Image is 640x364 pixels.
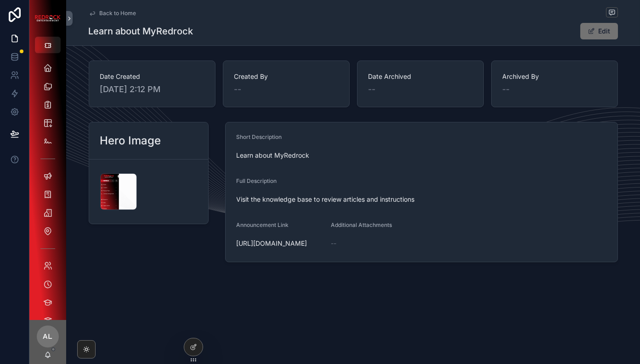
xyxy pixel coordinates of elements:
[331,239,336,248] span: --
[237,195,606,204] span: Visit the knowledge base to review articles and instructions
[580,23,618,39] button: Edit
[89,25,193,38] h1: Learn about MyRedrock
[368,83,376,96] span: --
[368,72,472,81] span: Date Archived
[100,10,136,17] span: Back to Home
[234,83,242,96] span: --
[237,151,606,160] span: Learn about MyRedrock
[503,83,510,96] span: --
[89,10,136,17] a: Back to Home
[237,177,277,184] span: Full Description
[237,221,289,228] span: Announcement Link
[237,133,282,140] span: Short Description
[100,83,204,96] span: [DATE] 2:12 PM
[331,221,392,228] span: Additional Attachments
[100,133,161,148] h2: Hero Image
[234,72,338,81] span: Created By
[100,72,204,81] span: Date Created
[43,331,53,342] span: AL
[29,53,66,320] div: scrollable content
[237,239,323,248] span: [URL][DOMAIN_NAME]
[503,72,606,81] span: Archived By
[35,15,61,22] img: App logo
